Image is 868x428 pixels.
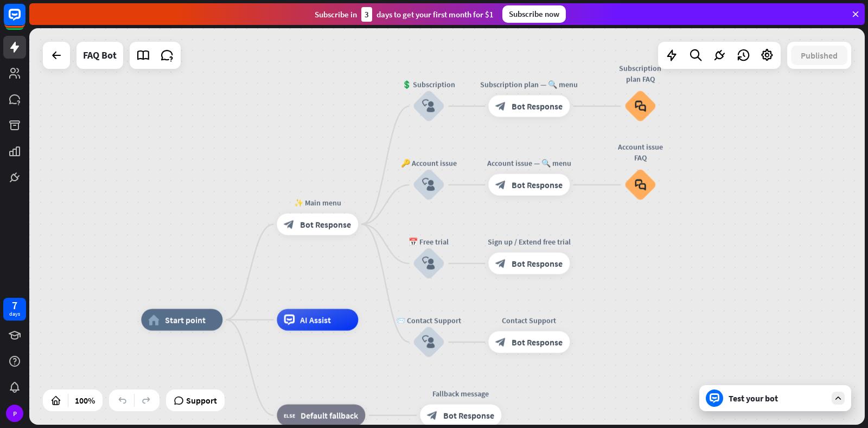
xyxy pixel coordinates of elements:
[616,63,665,85] div: Subscription plan FAQ
[300,314,331,325] span: AI Assist
[186,392,217,409] span: Support
[495,180,506,190] i: block_bot_response
[495,101,506,112] i: block_bot_response
[315,7,494,22] div: Subscribe in days to get your first month for $1
[3,298,26,321] a: 7 days
[148,314,159,325] i: home_2
[480,158,578,169] div: Account issue — 🔍 menu
[729,393,826,404] div: Test your bot
[427,410,438,421] i: block_bot_response
[361,7,372,22] div: 3
[502,5,566,23] div: Subscribe now
[269,197,366,208] div: ✨ Main menu
[480,79,578,90] div: Subscription plan — 🔍 menu
[396,158,461,169] div: 🔑 Account issue
[635,179,646,191] i: block_faq
[422,100,435,113] i: block_user_input
[422,257,435,270] i: block_user_input
[396,237,461,247] div: 📅 Free trial
[284,410,295,421] i: block_fallback
[422,336,435,349] i: block_user_input
[422,178,435,191] i: block_user_input
[396,79,461,90] div: 💲 Subscription
[412,388,509,399] div: Fallback message
[616,142,665,163] div: Account issue FAQ
[495,258,506,269] i: block_bot_response
[480,315,578,326] div: Contact Support
[12,301,17,310] div: 7
[9,4,41,37] button: Open LiveChat chat widget
[165,314,206,325] span: Start point
[512,180,563,190] span: Bot Response
[6,405,23,422] div: P
[480,237,578,247] div: Sign up / Extend free trial
[83,42,117,69] div: FAQ Bot
[495,337,506,348] i: block_bot_response
[72,392,98,409] div: 100%
[284,219,295,229] i: block_bot_response
[396,315,461,326] div: 📨 Contact Support
[9,310,20,318] div: days
[512,258,563,269] span: Bot Response
[512,337,563,348] span: Bot Response
[300,219,351,229] span: Bot Response
[301,410,358,421] span: Default fallback
[512,101,563,112] span: Bot Response
[791,46,847,65] button: Published
[443,410,494,421] span: Bot Response
[635,100,646,112] i: block_faq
